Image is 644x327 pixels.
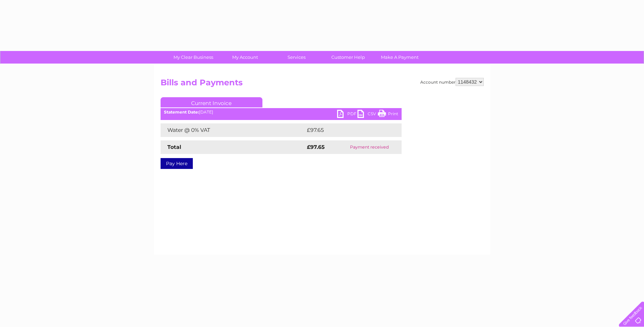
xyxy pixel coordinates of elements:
td: £97.65 [305,123,388,137]
a: Make A Payment [372,51,428,64]
a: PDF [337,110,357,120]
a: Services [269,51,325,64]
a: Customer Help [320,51,376,64]
strong: Total [167,144,181,150]
a: CSV [357,110,378,120]
a: My Account [217,51,273,64]
a: Current Invoice [161,97,262,107]
td: Water @ 0% VAT [161,123,305,137]
strong: £97.65 [307,144,325,150]
a: Print [378,110,398,120]
a: My Clear Business [165,51,221,64]
a: Pay Here [161,158,193,169]
div: [DATE] [161,110,402,115]
h2: Bills and Payments [161,78,484,91]
div: Account number [420,78,484,86]
td: Payment received [337,140,401,154]
b: Statement Date: [164,109,199,115]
